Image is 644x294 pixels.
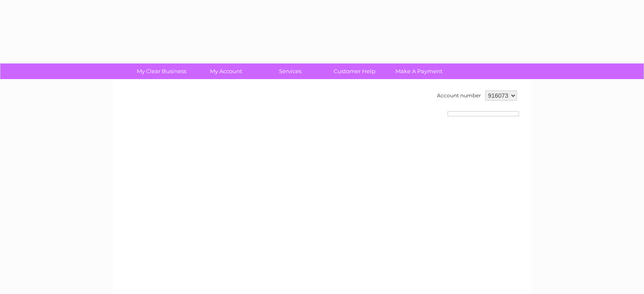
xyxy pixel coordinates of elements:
a: My Account [191,63,261,79]
td: Account number [435,88,483,103]
a: Services [255,63,325,79]
a: Make A Payment [384,63,454,79]
a: My Clear Business [127,63,196,79]
a: Customer Help [320,63,390,79]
